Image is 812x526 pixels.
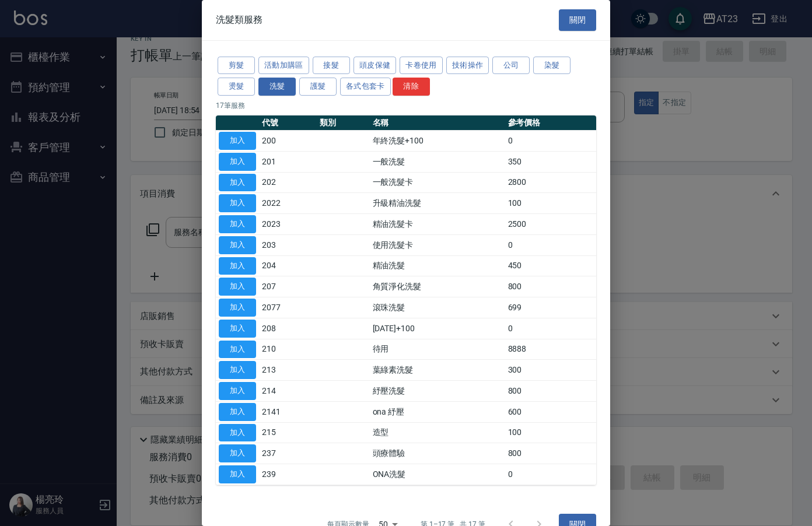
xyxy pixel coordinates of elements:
td: 200 [259,131,317,152]
button: 公司 [492,57,530,75]
td: 800 [505,381,596,402]
button: 加入 [219,403,256,421]
td: 100 [505,193,596,214]
td: 精油洗髮卡 [370,214,505,235]
td: 2023 [259,214,317,235]
button: 加入 [219,382,256,400]
td: 頭療體驗 [370,443,505,464]
td: 待用 [370,339,505,360]
td: 214 [259,381,317,402]
button: 加入 [219,194,256,212]
td: 紓壓洗髮 [370,381,505,402]
td: 一般洗髮卡 [370,172,505,193]
td: 800 [505,276,596,297]
button: 技術操作 [446,57,489,75]
button: 護髮 [299,78,337,96]
td: 800 [505,443,596,464]
button: 加入 [219,132,256,150]
button: 清除 [393,78,430,96]
td: 0 [505,464,596,485]
td: 210 [259,339,317,360]
button: 加入 [219,236,256,254]
button: 加入 [219,174,256,192]
td: 204 [259,255,317,276]
td: 造型 [370,422,505,443]
button: 接髮 [313,57,350,75]
td: 滾珠洗髮 [370,297,505,318]
td: 213 [259,360,317,381]
td: 2500 [505,214,596,235]
td: 年終洗髮+100 [370,131,505,152]
button: 加入 [219,341,256,359]
p: 17 筆服務 [216,100,596,111]
td: ona 紓壓 [370,401,505,422]
td: 600 [505,401,596,422]
td: [DATE]+100 [370,318,505,339]
button: 加入 [219,215,256,233]
th: 類別 [317,115,369,131]
button: 加入 [219,153,256,171]
td: 2141 [259,401,317,422]
th: 名稱 [370,115,505,131]
button: 染髮 [533,57,570,75]
td: 角質淨化洗髮 [370,276,505,297]
td: 升級精油洗髮 [370,193,505,214]
td: 使用洗髮卡 [370,234,505,255]
td: 202 [259,172,317,193]
button: 加入 [219,257,256,275]
button: 加入 [219,424,256,442]
button: 加入 [219,361,256,379]
td: 0 [505,234,596,255]
td: 239 [259,464,317,485]
td: 350 [505,151,596,172]
button: 剪髮 [218,57,255,75]
th: 代號 [259,115,317,131]
td: 208 [259,318,317,339]
button: 燙髮 [218,78,255,96]
button: 加入 [219,444,256,462]
td: 精油洗髮 [370,255,505,276]
td: 207 [259,276,317,297]
td: 2022 [259,193,317,214]
td: 8888 [505,339,596,360]
button: 加入 [219,299,256,317]
td: 0 [505,318,596,339]
td: 一般洗髮 [370,151,505,172]
td: 237 [259,443,317,464]
button: 各式包套卡 [340,78,391,96]
td: 100 [505,422,596,443]
td: 0 [505,131,596,152]
td: 450 [505,255,596,276]
button: 加入 [219,278,256,296]
td: 300 [505,360,596,381]
th: 參考價格 [505,115,596,131]
td: 203 [259,234,317,255]
button: 關閉 [559,9,596,31]
button: 卡卷使用 [400,57,443,75]
button: 活動加購區 [258,57,309,75]
span: 洗髮類服務 [216,14,262,26]
button: 洗髮 [258,78,296,96]
td: 2800 [505,172,596,193]
button: 加入 [219,465,256,483]
td: ONA洗髮 [370,464,505,485]
td: 葉綠素洗髮 [370,360,505,381]
td: 699 [505,297,596,318]
td: 215 [259,422,317,443]
button: 加入 [219,320,256,338]
button: 頭皮保健 [353,57,397,75]
td: 201 [259,151,317,172]
td: 2077 [259,297,317,318]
